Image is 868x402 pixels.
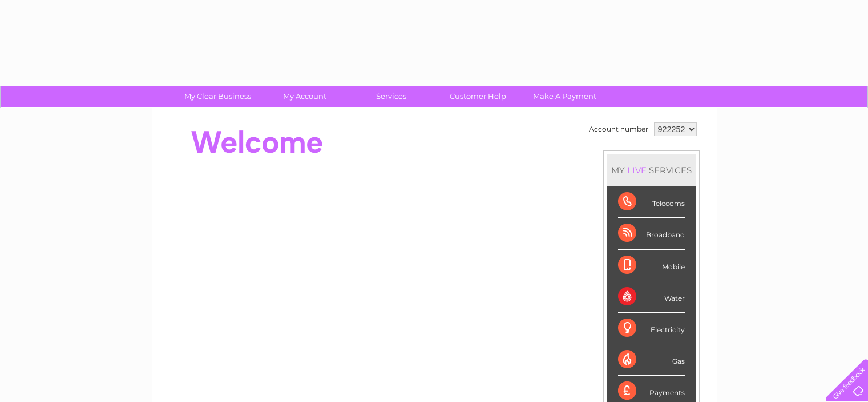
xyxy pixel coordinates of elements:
[618,250,685,281] div: Mobile
[257,86,352,107] a: My Account
[586,120,651,139] td: Account number
[618,313,685,344] div: Electricity
[518,86,612,107] a: Make A Payment
[618,344,685,376] div: Gas
[625,165,649,176] div: LIVE
[431,86,525,107] a: Customer Help
[618,281,685,313] div: Water
[171,86,265,107] a: My Clear Business
[607,154,696,186] div: MY SERVICES
[618,218,685,249] div: Broadband
[344,86,438,107] a: Services
[618,186,685,218] div: Telecoms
